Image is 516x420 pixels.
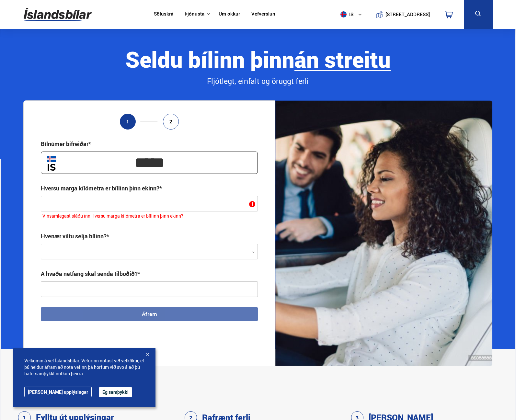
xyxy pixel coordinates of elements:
[41,270,140,278] div: Á hvaða netfang skal senda tilboðið?*
[294,44,391,74] b: án streitu
[338,11,354,17] span: is
[23,76,492,87] div: Fljótlegt, einfalt og öruggt ferli
[338,5,367,24] button: is
[99,387,132,397] button: Ég samþykki
[23,47,492,71] div: Seldu bílinn þinn
[41,184,162,192] div: Hversu marga kílómetra er bíllinn þinn ekinn?*
[154,11,173,18] a: Söluskrá
[41,307,258,321] button: Áfram
[340,11,347,17] img: svg+xml;base64,PHN2ZyB4bWxucz0iaHR0cDovL3d3dy53My5vcmcvMjAwMC9zdmciIHdpZHRoPSI1MTIiIGhlaWdodD0iNT...
[388,12,428,17] button: [STREET_ADDRESS]
[126,119,129,124] span: 1
[251,11,275,18] a: Vefverslun
[41,232,109,240] label: Hvenær viltu selja bílinn?*
[5,3,25,22] button: Opna LiveChat spjallviðmót
[41,140,91,148] div: Bílnúmer bifreiðar*
[169,119,172,124] span: 2
[24,387,92,397] a: [PERSON_NAME] upplýsingar
[219,11,240,18] a: Um okkur
[41,211,258,222] div: Vinsamlegast sláðu inn Hversu marga kílómetra er bíllinn þinn ekinn?
[24,358,144,377] span: Velkomin á vef Íslandsbílar. Vefurinn notast við vefkökur, ef þú heldur áfram að nota vefinn þá h...
[185,11,204,17] button: Þjónusta
[371,5,433,24] a: [STREET_ADDRESS]
[24,4,92,25] img: G0Ugv5HjCgRt.svg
